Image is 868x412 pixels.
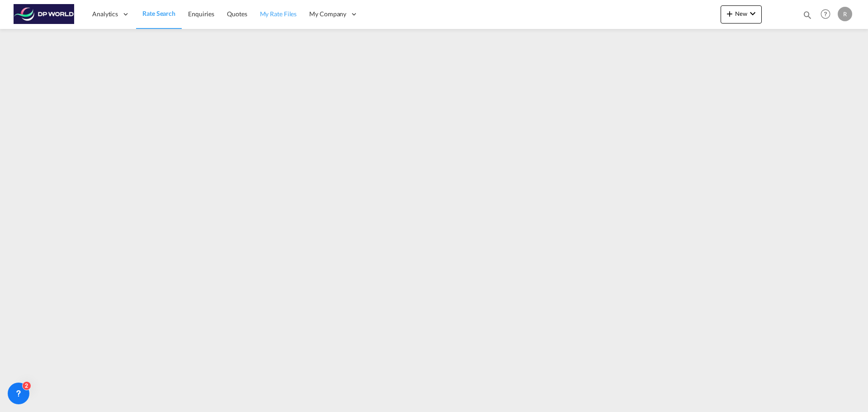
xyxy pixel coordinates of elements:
[724,10,758,17] span: New
[14,4,75,24] img: c08ca190194411f088ed0f3ba295208c.png
[260,10,297,18] span: My Rate Files
[747,8,758,19] md-icon: icon-chevron-down
[818,6,838,23] div: Help
[838,7,852,21] div: R
[142,9,175,17] span: Rate Search
[724,8,735,19] md-icon: icon-plus 400-fg
[227,10,247,18] span: Quotes
[188,10,214,18] span: Enquiries
[309,9,346,19] span: My Company
[818,6,833,22] span: Help
[802,10,812,20] md-icon: icon-magnify
[721,5,762,24] button: icon-plus 400-fgNewicon-chevron-down
[92,9,118,19] span: Analytics
[802,10,812,24] div: icon-magnify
